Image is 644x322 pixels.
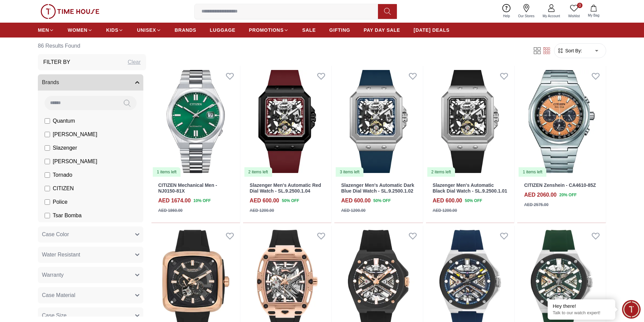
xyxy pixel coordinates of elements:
[137,24,161,36] a: UNISEX
[584,3,603,19] button: My Bag
[364,24,400,36] a: PAY DAY SALE
[137,27,156,33] span: UNISEX
[302,24,316,36] a: SALE
[151,66,240,177] a: CITIZEN Mechanical Men - NJ0150-81X1 items left
[250,197,279,205] h4: AED 600.00
[517,66,606,177] img: CITIZEN Zenshein - CA4610-85Z
[53,144,77,152] span: Slazenger
[38,287,143,303] button: Case Material
[302,27,316,33] span: SALE
[42,312,67,320] span: Case Size
[158,197,191,205] h4: AED 1674.00
[193,198,211,204] span: 10 % OFF
[553,303,610,309] div: Hey there!
[500,14,513,19] span: Help
[499,3,514,20] a: Help
[53,117,75,125] span: Quantum
[45,186,50,191] input: CITIZEN
[151,66,240,177] img: CITIZEN Mechanical Men - NJ0150-81X
[128,58,141,66] div: Clear
[414,27,450,33] span: [DATE] DEALS
[38,226,143,243] button: Case Color
[341,197,371,205] h4: AED 600.00
[564,3,584,20] a: 0Wishlist
[42,230,69,239] span: Case Color
[519,167,546,177] div: 1 items left
[585,13,602,18] span: My Bag
[553,310,610,316] p: Talk to our watch expert!
[38,27,49,33] span: MEN
[53,184,74,193] span: CITIZEN
[45,159,50,164] input: [PERSON_NAME]
[38,267,143,283] button: Warranty
[559,192,576,198] span: 20 % OFF
[426,66,515,177] img: Slazenger Men's Automatic Black Dial Watch - SL.9.2500.1.01
[158,182,217,194] a: CITIZEN Mechanical Men - NJ0150-81X
[433,182,507,194] a: Slazenger Men's Automatic Black Dial Watch - SL.9.2500.1.01
[243,66,332,177] a: Slazenger Men's Automatic Red Dial Watch - SL.9.2500.1.042 items left
[557,47,582,54] button: Sort By:
[68,27,88,33] span: WOMEN
[38,38,146,54] h6: 86 Results Found
[106,27,118,33] span: KIDS
[38,247,143,263] button: Water Resistant
[158,207,183,214] div: AED 1860.00
[364,27,400,33] span: PAY DAY SALE
[566,14,582,19] span: Wishlist
[53,212,81,220] span: Tsar Bomba
[45,118,50,124] input: Quantum
[45,172,50,178] input: Tornado
[250,207,274,214] div: AED 1200.00
[334,66,423,177] a: Slazenger Men's Automatic Dark Blue Dial Watch - SL.9.2500.1.023 items left
[249,27,284,33] span: PROMOTIONS
[42,291,75,299] span: Case Material
[433,207,457,214] div: AED 1200.00
[53,157,97,166] span: [PERSON_NAME]
[517,66,606,177] a: CITIZEN Zenshein - CA4610-85Z1 items left
[540,14,563,19] span: My Account
[53,130,97,139] span: [PERSON_NAME]
[42,251,80,259] span: Water Resistant
[175,24,196,36] a: BRANDS
[244,167,272,177] div: 2 items left
[341,207,365,214] div: AED 1200.00
[524,182,596,188] a: CITIZEN Zenshein - CA4610-85Z
[38,74,143,91] button: Brands
[465,198,482,204] span: 50 % OFF
[250,182,321,194] a: Slazenger Men's Automatic Red Dial Watch - SL.9.2500.1.04
[329,27,350,33] span: GIFTING
[42,271,64,279] span: Warranty
[45,213,50,218] input: Tsar Bomba
[53,171,72,179] span: Tornado
[53,198,68,206] span: Police
[38,24,54,36] a: MEN
[45,199,50,205] input: Police
[329,24,350,36] a: GIFTING
[45,132,50,137] input: [PERSON_NAME]
[210,27,236,33] span: LUGGAGE
[622,300,641,319] div: Chat Widget
[414,24,450,36] a: [DATE] DEALS
[41,4,99,19] img: ...
[43,58,70,66] h3: Filter By
[524,191,556,199] h4: AED 2060.00
[524,202,548,208] div: AED 2575.00
[433,197,462,205] h4: AED 600.00
[564,47,582,54] span: Sort By:
[577,3,582,8] span: 0
[373,198,390,204] span: 50 % OFF
[45,145,50,151] input: Slazenger
[249,24,289,36] a: PROMOTIONS
[210,24,236,36] a: LUGGAGE
[334,66,423,177] img: Slazenger Men's Automatic Dark Blue Dial Watch - SL.9.2500.1.02
[42,78,59,86] span: Brands
[175,27,196,33] span: BRANDS
[282,198,299,204] span: 50 % OFF
[68,24,93,36] a: WOMEN
[243,66,332,177] img: Slazenger Men's Automatic Red Dial Watch - SL.9.2500.1.04
[153,167,181,177] div: 1 items left
[336,167,363,177] div: 3 items left
[341,182,414,194] a: Slazenger Men's Automatic Dark Blue Dial Watch - SL.9.2500.1.02
[106,24,123,36] a: KIDS
[427,167,455,177] div: 2 items left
